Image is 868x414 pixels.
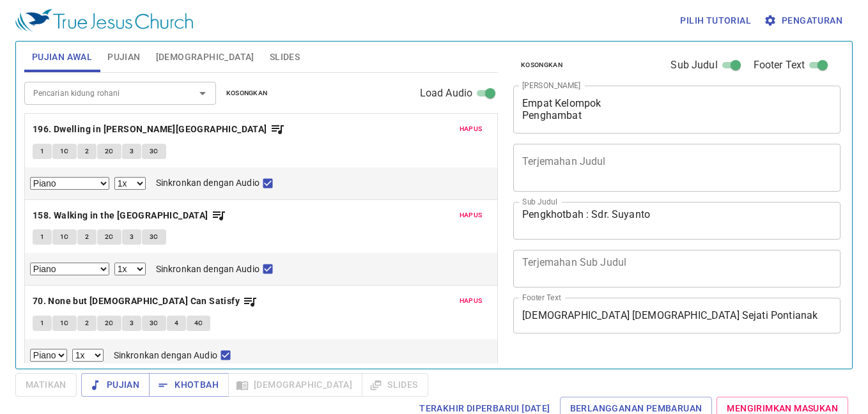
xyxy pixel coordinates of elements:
[114,263,146,275] select: Playback Rate
[33,293,240,309] b: 70. None but [DEMOGRAPHIC_DATA] Can Satisfy
[156,176,260,190] span: Sinkronkan dengan Audio
[420,86,473,101] span: Load Audio
[452,293,490,309] button: Hapus
[130,231,134,243] span: 3
[156,49,254,65] span: [DEMOGRAPHIC_DATA]
[522,208,832,233] textarea: Pengkhotbah : Sdr. Suyanto
[149,373,229,397] button: Khotbah
[167,316,186,331] button: 4
[460,295,483,307] span: Hapus
[97,229,121,245] button: 2C
[97,316,121,331] button: 2C
[452,121,490,137] button: Hapus
[32,49,92,65] span: Pujian Awal
[675,9,756,33] button: Pilih tutorial
[761,9,848,33] button: Pengaturan
[680,13,751,29] span: Pilih tutorial
[40,146,44,157] span: 1
[30,177,109,190] select: Select Track
[40,231,44,243] span: 1
[91,377,139,393] span: Pujian
[460,210,483,221] span: Hapus
[114,177,146,190] select: Playback Rate
[97,144,121,159] button: 2C
[142,229,166,245] button: 3C
[33,208,208,224] b: 158. Walking in the [GEOGRAPHIC_DATA]
[60,146,69,157] span: 1C
[107,49,140,65] span: Pujian
[122,316,141,331] button: 3
[105,146,114,157] span: 2C
[105,231,114,243] span: 2C
[77,316,97,331] button: 2
[85,231,89,243] span: 2
[33,144,52,159] button: 1
[105,318,114,329] span: 2C
[142,316,166,331] button: 3C
[85,146,89,157] span: 2
[219,86,275,101] button: Kosongkan
[114,349,217,362] span: Sinkronkan dengan Audio
[194,84,212,102] button: Open
[754,57,805,73] span: Footer Text
[159,377,219,393] span: Khotbah
[15,9,193,32] img: True Jesus Church
[52,144,77,159] button: 1C
[33,121,267,137] b: 196. Dwelling in [PERSON_NAME][GEOGRAPHIC_DATA]
[130,146,134,157] span: 3
[142,144,166,159] button: 3C
[194,318,203,329] span: 4C
[72,349,104,362] select: Playback Rate
[40,318,44,329] span: 1
[150,231,159,243] span: 3C
[130,318,134,329] span: 3
[513,57,570,73] button: Kosongkan
[521,59,562,71] span: Kosongkan
[460,123,483,135] span: Hapus
[52,229,77,245] button: 1C
[150,318,159,329] span: 3C
[452,208,490,223] button: Hapus
[33,208,226,224] button: 158. Walking in the [GEOGRAPHIC_DATA]
[33,229,52,245] button: 1
[33,316,52,331] button: 1
[60,318,69,329] span: 1C
[122,229,141,245] button: 3
[85,318,89,329] span: 2
[33,293,258,309] button: 70. None but [DEMOGRAPHIC_DATA] Can Satisfy
[156,263,260,276] span: Sinkronkan dengan Audio
[150,146,159,157] span: 3C
[174,318,178,329] span: 4
[226,88,268,99] span: Kosongkan
[30,263,109,275] select: Select Track
[60,231,69,243] span: 1C
[77,229,97,245] button: 2
[30,349,67,362] select: Select Track
[52,316,77,331] button: 1C
[187,316,211,331] button: 4C
[522,97,832,121] textarea: Empat Kelompok Penghambat
[77,144,97,159] button: 2
[270,49,300,65] span: Slides
[122,144,141,159] button: 3
[670,57,717,73] span: Sub Judul
[766,13,842,29] span: Pengaturan
[33,121,285,137] button: 196. Dwelling in [PERSON_NAME][GEOGRAPHIC_DATA]
[81,373,150,397] button: Pujian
